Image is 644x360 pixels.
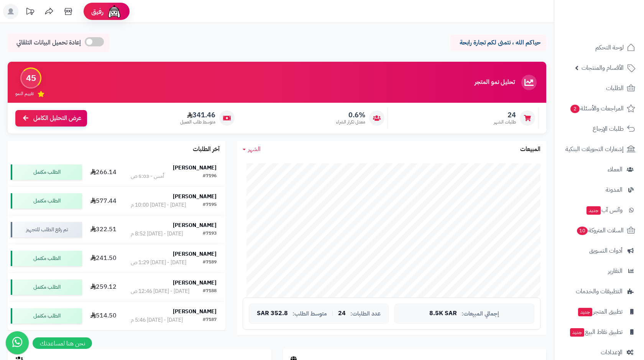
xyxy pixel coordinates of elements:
div: #7193 [203,230,217,238]
span: السلات المتروكة [576,225,624,236]
strong: [PERSON_NAME] [173,250,217,258]
span: تطبيق المتجر [577,306,623,317]
a: وآتس آبجديد [559,201,639,219]
span: | [332,311,333,316]
div: #7195 [203,201,217,209]
div: الطلب مكتمل [11,251,82,266]
span: عدد الطلبات: [350,311,381,317]
span: 0.6% [336,111,365,119]
span: الإعدادات [601,347,623,358]
span: 10 [577,227,588,235]
span: إشعارات التحويلات البنكية [565,144,624,155]
a: إشعارات التحويلات البنكية [559,140,639,158]
div: #7188 [203,288,217,295]
span: 24 [494,111,516,119]
div: الطلب مكتمل [11,193,82,209]
a: التقارير [559,262,639,280]
h3: آخر الطلبات [193,146,220,153]
td: 577.44 [85,187,122,215]
td: 322.51 [85,215,122,244]
span: التطبيقات والخدمات [576,286,623,297]
span: إجمالي المبيعات: [462,311,499,317]
span: طلبات الإرجاع [593,123,624,134]
div: [DATE] - [DATE] 1:29 ص [131,259,186,266]
a: طلبات الإرجاع [559,120,639,138]
div: #7196 [203,173,217,180]
span: المراجعات والأسئلة [570,103,624,114]
a: عرض التحليل الكامل [15,110,87,127]
div: #7189 [203,259,217,266]
div: الطلب مكتمل [11,164,82,180]
span: معدل تكرار الشراء [336,119,365,125]
a: التطبيقات والخدمات [559,282,639,301]
div: [DATE] - [DATE] 8:52 م [131,230,183,238]
div: #7187 [203,316,217,324]
span: إعادة تحميل البيانات التلقائي [16,38,81,47]
span: المدونة [606,184,623,195]
div: تم رفع الطلب للتجهيز [11,222,82,237]
span: تقييم النمو [15,90,34,97]
span: 24 [338,310,346,317]
span: 8.5K SAR [429,310,457,317]
strong: [PERSON_NAME] [173,307,217,316]
td: 266.14 [85,158,122,186]
a: أدوات التسويق [559,242,639,260]
span: التقارير [608,266,623,276]
span: 352.8 SAR [257,310,288,317]
h3: المبيعات [520,146,540,153]
a: لوحة التحكم [559,38,639,57]
span: رفيق [91,7,103,16]
div: [DATE] - [DATE] 10:00 م [131,201,186,209]
span: متوسط الطلب: [292,311,327,317]
a: العملاء [559,160,639,179]
strong: [PERSON_NAME] [173,164,217,172]
span: الأقسام والمنتجات [582,62,624,73]
a: المراجعات والأسئلة2 [559,99,639,118]
p: حياكم الله ، نتمنى لكم تجارة رابحة [456,38,540,47]
span: 2 [570,105,580,113]
img: logo-2.png [592,6,637,22]
span: الطلبات [606,83,624,94]
span: جديد [586,206,601,215]
span: العملاء [608,164,623,175]
div: الطلب مكتمل [11,279,82,295]
span: أدوات التسويق [589,245,623,256]
a: تطبيق المتجرجديد [559,302,639,321]
span: عرض التحليل الكامل [33,114,81,123]
img: ai-face.png [107,4,122,19]
span: 341.46 [180,111,215,119]
div: [DATE] - [DATE] 12:46 ص [131,288,189,295]
span: الشهر [248,145,261,154]
a: تحديثات المنصة [20,4,39,21]
span: جديد [578,308,592,316]
span: تطبيق نقاط البيع [569,327,623,337]
span: وآتس آب [586,205,623,215]
a: الطلبات [559,79,639,97]
div: أمس - 5:03 ص [131,173,164,180]
td: 514.50 [85,302,122,330]
a: السلات المتروكة10 [559,221,639,240]
a: تطبيق نقاط البيعجديد [559,323,639,341]
strong: [PERSON_NAME] [173,192,217,201]
div: [DATE] - [DATE] 5:46 م [131,316,183,324]
a: الشهر [243,145,261,154]
a: المدونة [559,181,639,199]
span: طلبات الشهر [494,119,516,125]
div: الطلب مكتمل [11,308,82,324]
h3: تحليل نمو المتجر [475,79,515,86]
td: 259.12 [85,273,122,301]
span: متوسط طلب العميل [180,119,215,125]
strong: [PERSON_NAME] [173,221,217,229]
strong: [PERSON_NAME] [173,279,217,287]
span: جديد [570,328,584,337]
td: 241.50 [85,244,122,273]
span: لوحة التحكم [595,42,624,53]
